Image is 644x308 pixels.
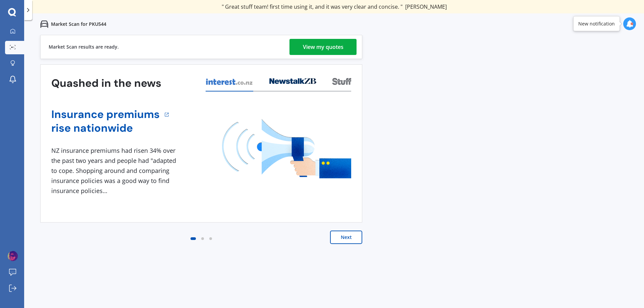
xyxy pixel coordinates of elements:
[8,251,18,261] img: ACg8ocLjVlr53Z2t1-R9JRMes_9RQpZ1pGpNBb1Bl5Erv_bKSj2HRTM=s96-c
[49,35,119,59] div: Market Scan results are ready.
[330,231,362,244] button: Next
[51,146,179,196] div: NZ insurance premiums had risen 34% over the past two years and people had "adapted to cope. Shop...
[405,3,447,10] span: [PERSON_NAME]
[51,76,161,90] h3: Quashed in the news
[222,3,447,10] div: " Great stuff team! first time using it, and it was very clear and concise. "
[289,39,357,55] a: View my quotes
[578,20,615,27] div: New notification
[51,121,160,135] a: rise nationwide
[51,108,160,121] a: Insurance premiums
[303,39,343,55] div: View my quotes
[51,21,106,27] p: Market Scan for PKU544
[40,20,48,28] img: car.f15378c7a67c060ca3f3.svg
[222,119,351,178] img: media image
